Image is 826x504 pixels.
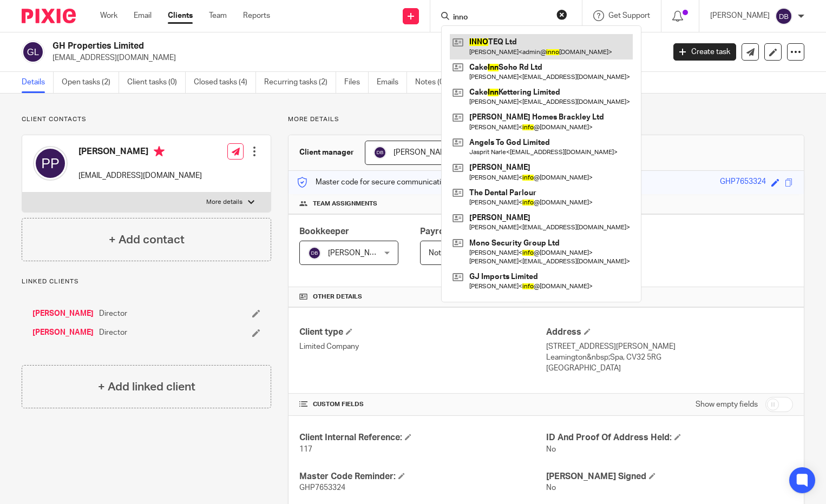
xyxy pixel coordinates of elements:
p: Client contacts [22,115,271,124]
a: Client tasks (0) [127,72,186,93]
input: Search [452,13,549,23]
a: Emails [377,72,407,93]
span: Director [99,327,127,338]
h4: CUSTOM FIELDS [299,400,546,409]
span: [PERSON_NAME] [394,149,453,156]
a: Create task [673,43,736,61]
a: Clients [168,10,193,21]
h4: [PERSON_NAME] Signed [546,471,793,482]
span: Team assignments [313,200,377,208]
span: No [546,446,556,453]
span: Payroll Manager [420,227,487,236]
a: Work [100,10,117,21]
p: [GEOGRAPHIC_DATA] [546,363,793,374]
h4: + Add linked client [98,379,195,395]
a: [PERSON_NAME] [32,308,94,319]
p: [STREET_ADDRESS][PERSON_NAME] [546,341,793,352]
a: Open tasks (2) [62,72,119,93]
span: Director [99,308,127,319]
a: Notes (0) [415,72,455,93]
h4: + Add contact [109,231,185,248]
p: More details [288,115,804,124]
button: Clear [556,9,567,20]
span: [PERSON_NAME] [328,249,388,257]
p: [EMAIL_ADDRESS][DOMAIN_NAME] [53,52,657,63]
span: Bookkeeper [299,227,349,236]
p: Master code for secure communications and files [297,177,483,188]
a: Team [209,10,227,21]
a: Email [134,10,152,21]
h3: Client manager [299,147,354,158]
h2: GH Properties Limited [53,41,536,52]
span: Other details [313,293,362,301]
span: Not selected [429,249,473,257]
span: 117 [299,446,312,453]
a: Recurring tasks (2) [264,72,336,93]
a: Details [22,72,54,93]
span: GHP7653324 [299,484,345,492]
p: Limited Company [299,341,546,352]
i: Primary [154,146,165,157]
h4: Master Code Reminder: [299,471,546,482]
a: Reports [243,10,270,21]
img: svg%3E [775,8,792,25]
h4: [PERSON_NAME] [78,146,202,160]
p: [EMAIL_ADDRESS][DOMAIN_NAME] [78,170,202,181]
img: Pixie [22,9,76,23]
a: [PERSON_NAME] [32,327,94,338]
img: svg%3E [22,41,44,63]
span: Get Support [608,12,650,19]
label: Show empty fields [696,399,758,410]
h4: ID And Proof Of Address Held: [546,432,793,443]
a: Files [344,72,369,93]
img: svg%3E [308,247,321,260]
h4: Address [546,327,793,338]
p: More details [206,198,242,207]
span: No [546,484,556,492]
p: [PERSON_NAME] [710,10,770,21]
div: GHP7653324 [720,176,766,189]
a: Closed tasks (4) [194,72,256,93]
p: Linked clients [22,277,271,286]
img: svg%3E [373,146,386,159]
h4: Client type [299,327,546,338]
img: svg%3E [33,146,68,181]
p: Leamington&nbsp;Spa, CV32 5RG [546,352,793,363]
h4: Client Internal Reference: [299,432,546,443]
